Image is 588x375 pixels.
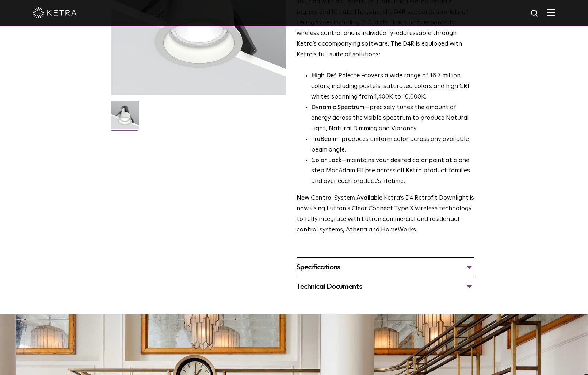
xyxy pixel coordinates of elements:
strong: New Control System Available: [297,195,384,201]
img: Hamburger%20Nav.svg [547,9,555,16]
img: D4R Retrofit Downlight [111,101,139,135]
li: —produces uniform color across any available beam angle. [311,134,474,156]
li: —maintains your desired color point at a one step MacAdam Ellipse across all Ketra product famili... [311,156,474,187]
strong: Dynamic Spectrum [311,104,364,111]
p: Ketra’s D4 Retrofit Downlight is now using Lutron’s Clear Connect Type X wireless technology to f... [297,193,474,236]
img: ketra-logo-2019-white [33,7,77,18]
strong: High Def Palette - [311,73,364,79]
p: covers a wide range of 16.7 million colors, including pastels, saturated colors and high CRI whit... [311,71,474,103]
div: Technical Documents [297,281,474,292]
strong: Color Lock [311,157,341,164]
img: search icon [530,9,539,18]
div: Specifications [297,261,474,273]
li: —precisely tunes the amount of energy across the visible spectrum to produce Natural Light, Natur... [311,103,474,134]
strong: TruBeam [311,136,336,142]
